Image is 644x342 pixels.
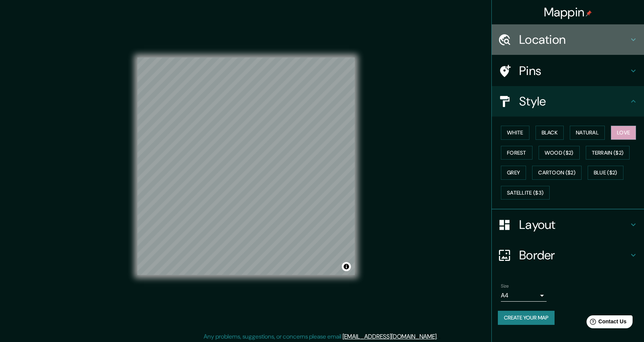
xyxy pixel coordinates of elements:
button: Forest [501,146,532,160]
h4: Location [519,32,629,47]
canvas: Map [137,58,355,275]
button: Toggle attribution [342,262,351,271]
iframe: Help widget launcher [576,312,636,334]
button: Cartoon ($2) [532,166,582,180]
label: Size [501,283,509,289]
button: Natural [570,126,605,140]
h4: Border [519,248,629,263]
p: Any problems, suggestions, or concerns please email . [204,332,438,341]
div: . [439,332,440,341]
div: Pins [492,56,644,86]
div: A4 [501,289,547,302]
button: Create your map [498,311,555,325]
div: Style [492,86,644,117]
img: pin-icon.png [586,10,592,16]
button: White [501,126,529,140]
button: Wood ($2) [539,146,580,160]
button: Satellite ($3) [501,186,550,200]
button: Blue ($2) [588,166,623,180]
div: Layout [492,209,644,240]
div: Location [492,24,644,55]
button: Love [611,126,636,140]
button: Terrain ($2) [586,146,630,160]
a: [EMAIL_ADDRESS][DOMAIN_NAME] [343,332,437,340]
h4: Mappin [544,5,592,20]
button: Grey [501,166,526,180]
h4: Layout [519,217,629,232]
div: . [438,332,439,341]
button: Black [536,126,564,140]
h4: Pins [519,63,629,78]
div: Border [492,240,644,270]
h4: Style [519,94,629,109]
